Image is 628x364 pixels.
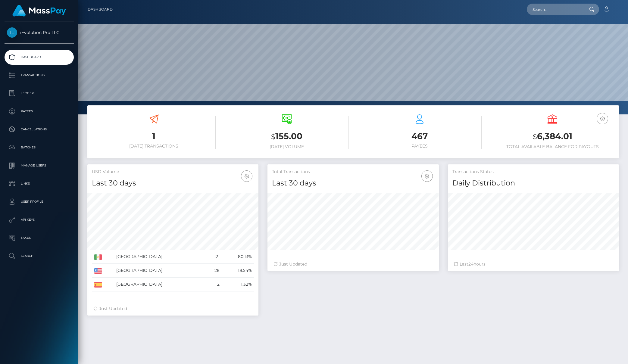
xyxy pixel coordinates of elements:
a: Batches [5,140,74,155]
h3: 1 [92,130,216,142]
img: MX.png [94,254,102,260]
h3: 155.00 [225,130,348,143]
small: $ [533,132,537,141]
small: $ [271,132,275,141]
p: Search [7,251,71,260]
h4: Last 30 days [92,178,254,188]
td: [GEOGRAPHIC_DATA] [114,250,205,264]
a: Payees [5,104,74,119]
p: Manage Users [7,161,71,170]
td: 121 [204,250,221,264]
p: User Profile [7,197,71,206]
h5: Transactions Status [452,169,614,175]
span: 24 [468,261,473,267]
h6: Payees [358,144,482,149]
input: Search... [527,4,583,15]
a: API Keys [5,212,74,227]
h6: Total Available Balance for Payouts [491,144,614,149]
div: Just Updated [273,261,433,267]
a: Ledger [5,86,74,101]
div: Just Updated [93,306,252,312]
td: 2 [204,278,221,291]
td: 80.13% [222,250,254,264]
a: Dashboard [88,3,113,16]
img: ES.png [94,282,102,288]
h6: [DATE] Volume [225,144,348,149]
a: Links [5,176,74,191]
p: Cancellations [7,125,71,134]
h5: USD Volume [92,169,254,175]
h3: 6,384.01 [491,130,614,143]
h3: 467 [358,130,482,142]
p: Transactions [7,71,71,80]
p: Taxes [7,233,71,242]
a: Cancellations [5,122,74,137]
span: iEvolution Pro LLC [5,30,74,35]
td: 18.54% [222,264,254,278]
p: Ledger [7,89,71,98]
img: US.png [94,268,102,274]
img: iEvolution Pro LLC [7,27,17,38]
a: User Profile [5,194,74,209]
h5: Total Transactions [272,169,434,175]
div: Last hours [454,261,613,267]
p: Links [7,179,71,188]
td: [GEOGRAPHIC_DATA] [114,264,205,278]
p: Dashboard [7,53,71,62]
td: 1.32% [222,278,254,291]
h6: [DATE] Transactions [92,144,216,149]
a: Search [5,248,74,263]
h4: Daily Distribution [452,178,614,188]
td: 28 [204,264,221,278]
a: Manage Users [5,158,74,173]
td: [GEOGRAPHIC_DATA] [114,278,205,291]
h4: Last 30 days [272,178,434,188]
a: Taxes [5,230,74,245]
a: Transactions [5,68,74,83]
a: Dashboard [5,50,74,65]
p: Payees [7,107,71,116]
p: API Keys [7,215,71,224]
img: MassPay Logo [12,5,66,17]
p: Batches [7,143,71,152]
